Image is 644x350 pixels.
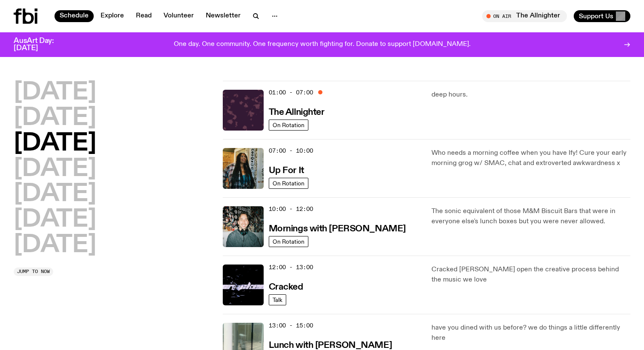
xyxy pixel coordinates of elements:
span: 01:00 - 07:00 [269,88,313,97]
button: [DATE] [14,182,96,206]
span: 12:00 - 13:00 [269,263,313,271]
a: Newsletter [201,10,246,22]
span: On Rotation [273,238,305,245]
h3: Cracked [269,283,303,292]
button: [DATE] [14,132,96,156]
img: Ify - a Brown Skin girl with black braided twists, looking up to the side with her tongue stickin... [223,148,264,189]
button: [DATE] [14,233,96,257]
p: Cracked [PERSON_NAME] open the creative process behind the music we love [431,265,630,285]
button: [DATE] [14,208,96,232]
a: Talk [269,294,286,305]
h3: AusArt Day: [DATE] [14,37,68,52]
img: Logo for Podcast Cracked. Black background, with white writing, with glass smashing graphics [223,265,264,305]
a: Read [131,10,157,22]
p: The sonic equivalent of those M&M Biscuit Bars that were in everyone else's lunch boxes but you w... [431,206,630,227]
h3: Lunch with [PERSON_NAME] [269,341,392,350]
button: [DATE] [14,157,96,181]
button: Support Us [574,10,630,22]
p: have you dined with us before? we do things a little differently here [431,323,630,343]
span: Jump to now [17,269,50,274]
img: Radio presenter Ben Hansen sits in front of a wall of photos and an fbi radio sign. Film photo. B... [223,206,264,247]
h3: Mornings with [PERSON_NAME] [269,225,406,233]
button: On AirThe Allnighter [482,10,567,22]
span: 13:00 - 15:00 [269,322,313,330]
button: Jump to now [14,267,53,276]
a: The Allnighter [269,106,325,117]
span: 07:00 - 10:00 [269,147,313,155]
h3: The Allnighter [269,108,325,117]
h3: Up For It [269,166,304,175]
a: Volunteer [158,10,199,22]
span: On Rotation [273,122,305,128]
button: [DATE] [14,81,96,105]
a: On Rotation [269,120,308,131]
p: Who needs a morning coffee when you have Ify! Cure your early morning grog w/ SMAC, chat and extr... [431,148,630,168]
a: Schedule [55,10,94,22]
span: 10:00 - 12:00 [269,205,313,213]
a: Explore [95,10,129,22]
a: Up For It [269,165,304,175]
span: Talk [273,296,282,303]
a: Lunch with [PERSON_NAME] [269,339,392,350]
button: [DATE] [14,106,96,130]
a: Cracked [269,281,303,292]
span: On Rotation [273,180,305,186]
a: On Rotation [269,236,308,247]
a: On Rotation [269,178,308,189]
a: Mornings with [PERSON_NAME] [269,223,406,233]
p: One day. One community. One frequency worth fighting for. Donate to support [DOMAIN_NAME]. [174,41,471,48]
span: Support Us [579,12,613,20]
p: deep hours. [431,90,630,100]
